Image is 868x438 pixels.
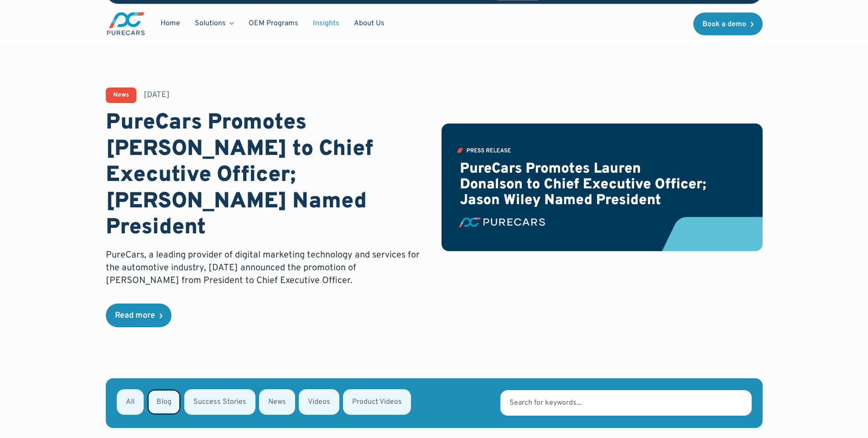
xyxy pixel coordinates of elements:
[106,110,427,242] h1: PureCars Promotes [PERSON_NAME] to Chief Executive Officer; [PERSON_NAME] Named President
[106,249,427,287] p: PureCars, a leading provider of digital marketing technology and services for the automotive indu...
[106,11,146,36] a: main
[693,12,763,35] a: Book a demo
[144,89,170,101] div: [DATE]
[702,21,746,28] div: Book a demo
[153,15,187,32] a: Home
[106,304,172,327] a: Read more
[187,15,241,32] div: Solutions
[106,11,146,36] img: purecars logo
[306,15,347,32] a: Insights
[115,312,155,320] div: Read more
[113,92,129,98] div: News
[106,378,763,428] form: Email Form
[500,390,751,416] input: Search for keywords...
[241,15,306,32] a: OEM Programs
[347,15,392,32] a: About Us
[195,19,226,29] div: Solutions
